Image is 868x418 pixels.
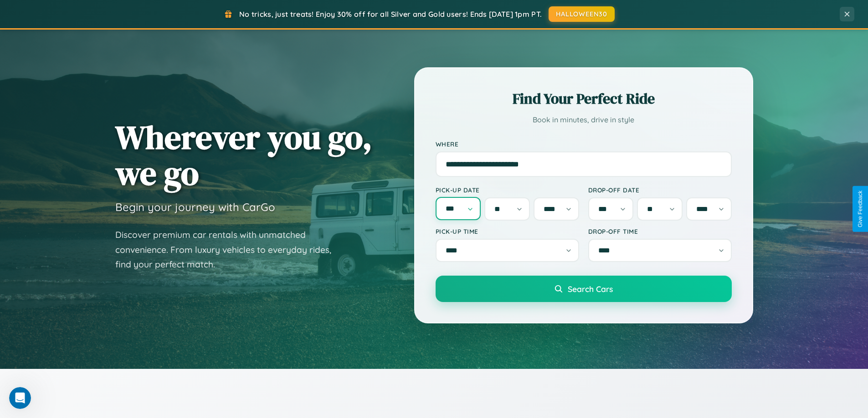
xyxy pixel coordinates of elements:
p: Discover premium car rentals with unmatched convenience. From luxury vehicles to everyday rides, ... [115,227,343,272]
h1: Wherever you go, we go [115,119,372,191]
span: Search Cars [568,284,613,294]
h3: Begin your journey with CarGo [115,200,275,214]
p: Book in minutes, drive in style [436,113,732,126]
label: Drop-off Time [588,227,732,235]
button: Search Cars [436,276,732,302]
iframe: Intercom live chat [9,387,31,409]
div: Give Feedback [857,191,863,227]
button: HALLOWEEN30 [549,6,615,22]
label: Pick-up Date [436,186,579,194]
label: Where [436,140,732,148]
label: Drop-off Date [588,186,732,194]
label: Pick-up Time [436,227,579,235]
h2: Find Your Perfect Ride [436,89,732,109]
span: No tricks, just treats! Enjoy 30% off for all Silver and Gold users! Ends [DATE] 1pm PT. [239,10,542,19]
